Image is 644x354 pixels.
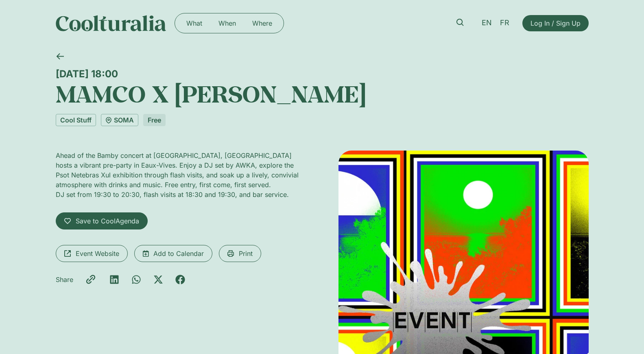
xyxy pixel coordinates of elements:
span: Event Website [76,249,119,258]
a: When [210,17,244,30]
a: Where [244,17,280,30]
a: Event Website [56,245,128,262]
div: [DATE] 18:00 [56,68,589,80]
a: Log In / Sign Up [522,15,589,31]
div: DJ set from 19:30 to 20:30, flash visits at 18:30 and 19:30, and bar service. [56,190,306,199]
a: SOMA [101,114,138,126]
p: Share [56,275,73,284]
span: Save to CoolAgenda [76,216,139,226]
h1: MAMCO X [PERSON_NAME] [56,80,589,107]
div: Share on facebook [175,275,185,284]
a: FR [496,17,513,29]
a: Add to Calendar [134,245,212,262]
span: Add to Calendar [153,249,204,258]
div: Share on whatsapp [131,275,141,284]
a: Save to CoolAgenda [56,212,148,229]
a: What [178,17,210,30]
a: Cool Stuff [56,114,96,126]
span: Log In / Sign Up [530,18,581,28]
div: Free [143,114,166,126]
div: Share on linkedin [109,275,119,284]
nav: Menu [178,17,280,30]
a: EN [478,17,496,29]
div: Share on x-twitter [153,275,163,284]
div: Ahead of the Bamby concert at [GEOGRAPHIC_DATA], [GEOGRAPHIC_DATA] hosts a vibrant pre-party in E... [56,151,306,190]
span: EN [482,19,492,27]
a: Print [219,245,261,262]
span: Print [239,249,253,258]
span: FR [500,19,509,27]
